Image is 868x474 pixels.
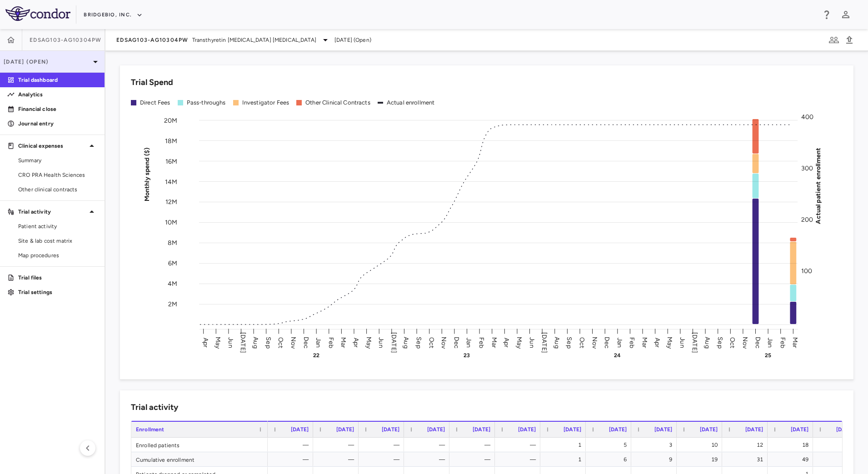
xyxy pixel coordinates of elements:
div: Cumulative enrollment [131,452,268,466]
p: Clinical expenses [18,142,86,150]
text: Jan [465,337,473,347]
button: BridgeBio, Inc. [84,8,143,22]
text: Jan [616,337,624,347]
div: Direct Fees [140,99,170,107]
text: [DATE] [239,332,247,353]
tspan: 18M [165,137,177,145]
text: Dec [603,336,611,348]
span: Enrollment [136,426,165,433]
text: Mar [791,337,799,348]
div: — [458,452,490,467]
p: Trial files [18,274,97,282]
div: — [412,438,445,452]
div: 63 [821,452,854,467]
text: Dec [754,336,762,348]
div: 3 [639,438,672,452]
div: — [503,438,536,452]
div: — [367,452,399,467]
p: Trial dashboard [18,76,97,84]
span: [DATE] [427,426,445,433]
div: 31 [730,452,763,467]
text: Nov [591,336,599,349]
tspan: 12M [165,198,177,206]
span: [DATE] (Open) [334,36,371,44]
text: Oct [578,337,586,348]
text: Apr [352,337,360,347]
h6: Trial activity [131,401,178,414]
text: May [515,336,523,349]
text: Feb [779,337,787,348]
tspan: Actual patient enrollment [814,147,822,224]
text: Apr [503,337,510,347]
span: [DATE] [564,426,581,433]
p: Trial activity [18,208,86,216]
span: Transthyretin [MEDICAL_DATA] [MEDICAL_DATA] [192,36,316,44]
text: Aug [553,337,561,348]
div: 49 [776,452,808,467]
div: — [458,438,490,452]
div: — [367,438,399,452]
tspan: 2M [168,300,177,308]
span: Summary [18,156,97,165]
div: 18 [776,438,808,452]
span: EDSAG103-AG10304PW [116,36,189,44]
text: May [214,336,222,349]
text: Aug [703,337,711,348]
span: [DATE] [836,426,854,433]
p: Trial settings [18,288,97,296]
text: Apr [202,337,210,347]
span: [DATE] [336,426,354,433]
div: 19 [685,452,718,467]
text: May [365,336,373,349]
text: Nov [440,336,448,349]
tspan: 300 [801,165,813,172]
span: Patient activity [18,222,97,230]
text: [DATE] [390,332,398,353]
tspan: 4M [168,280,177,288]
div: Investigator Fees [242,99,289,107]
span: [DATE] [291,426,309,433]
div: — [321,438,354,452]
p: Analytics [18,90,97,99]
text: Sep [716,337,724,348]
text: Jun [227,337,234,348]
h6: Trial Spend [131,76,173,89]
text: Aug [402,337,410,348]
span: [DATE] [700,426,718,433]
div: 6 [594,452,627,467]
text: Feb [478,337,485,348]
text: 24 [614,352,621,359]
span: EDSAG103-AG10304PW [30,36,102,44]
div: — [503,452,536,467]
tspan: 14M [165,178,177,185]
div: Other Clinical Contracts [305,99,370,107]
tspan: 20M [164,116,177,124]
span: [DATE] [609,426,627,433]
text: [DATE] [691,332,698,353]
div: — [276,438,309,452]
tspan: 400 [801,113,813,121]
tspan: 8M [168,239,177,247]
tspan: 200 [801,216,813,224]
text: Mar [641,337,649,348]
tspan: 16M [165,157,177,165]
p: Financial close [18,105,97,113]
div: — [412,452,445,467]
text: Oct [428,337,435,348]
text: Feb [327,337,335,348]
span: Map procedures [18,251,97,259]
text: [DATE] [540,332,548,353]
tspan: 6M [168,259,177,267]
img: logo-full-SnFGN8VE.png [5,6,70,21]
span: [DATE] [791,426,808,433]
div: 10 [685,438,718,452]
text: Oct [728,337,736,348]
text: Nov [741,336,749,349]
text: Aug [252,337,259,348]
text: Nov [289,336,297,349]
div: — [321,452,354,467]
text: Jun [377,337,385,348]
tspan: Monthly spend ($) [143,147,151,201]
p: Journal entry [18,120,97,128]
text: Jun [678,337,686,348]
